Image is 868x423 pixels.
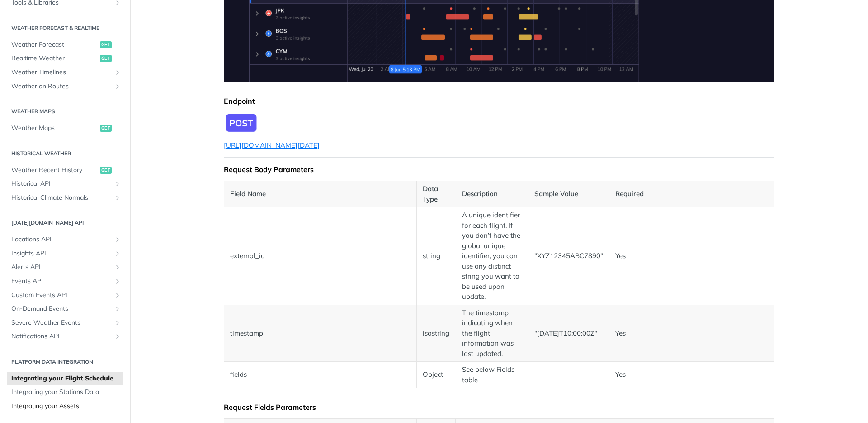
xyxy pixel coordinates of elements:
span: Events API [11,277,112,286]
span: Insights API [11,249,112,258]
div: Endpoint [224,96,774,106]
div: Request Fields Parameters [224,403,774,412]
span: Custom Events API [11,291,112,300]
strong: Field Name [230,189,266,198]
button: Show subpages for Insights API [114,250,121,257]
button: Show subpages for Custom Events API [114,292,121,299]
a: Historical APIShow subpages for Historical API [7,177,123,191]
a: Weather Recent Historyget [7,163,123,177]
button: Show subpages for Historical API [114,180,121,187]
img: Endpoint Icon [224,112,258,134]
span: Historical API [11,179,112,188]
a: Locations APIShow subpages for Locations API [7,233,123,246]
span: Integrating your Assets [11,402,121,411]
a: Weather TimelinesShow subpages for Weather Timelines [7,66,123,79]
a: Alerts APIShow subpages for Alerts API [7,260,123,274]
button: Show subpages for Locations API [114,236,121,243]
h2: [DATE][DOMAIN_NAME] API [7,219,123,227]
a: Notifications APIShow subpages for Notifications API [7,330,123,343]
a: Severe Weather EventsShow subpages for Severe Weather Events [7,316,123,330]
span: Weather Forecast [11,40,98,49]
button: Show subpages for Alerts API [114,264,121,271]
a: Integrating your Flight Schedule [7,372,123,385]
button: Show subpages for Weather on Routes [114,83,121,90]
a: Integrating your Assets [7,399,123,413]
h2: Weather Forecast & realtime [7,24,123,32]
td: fields [224,362,417,388]
strong: Description [462,189,498,198]
span: Weather Recent History [11,166,98,175]
span: On-Demand Events [11,304,112,313]
button: Show subpages for Events API [114,278,121,285]
span: Alerts API [11,263,112,272]
a: Custom Events APIShow subpages for Custom Events API [7,288,123,302]
button: Show subpages for Severe Weather Events [114,319,121,327]
span: get [100,55,112,62]
a: [URL][DOMAIN_NAME][DATE] [224,141,320,149]
h2: Platform DATA integration [7,358,123,366]
a: Weather Mapsget [7,121,123,135]
span: get [100,125,112,132]
td: Yes [609,207,774,305]
a: Realtime Weatherget [7,52,123,65]
span: Severe Weather Events [11,318,112,327]
td: external_id [224,207,417,305]
a: Historical Climate NormalsShow subpages for Historical Climate Normals [7,191,123,205]
span: Weather on Routes [11,82,112,91]
button: Show subpages for Historical Climate Normals [114,194,121,202]
td: "[DATE]T10:00:00Z" [528,305,609,362]
span: Historical Climate Normals [11,193,112,202]
span: Expand image [224,112,774,134]
td: Yes [609,362,774,388]
span: Notifications API [11,332,112,341]
td: Yes [609,305,774,362]
h2: Historical Weather [7,149,123,158]
div: Request Body Parameters [224,165,774,174]
td: The timestamp indicating when the flight information was last updated. [456,305,528,362]
a: Insights APIShow subpages for Insights API [7,247,123,260]
button: Show subpages for On-Demand Events [114,305,121,312]
td: "XYZ12345ABC7890" [528,207,609,305]
strong: Data Type [423,184,438,203]
td: string [416,207,456,305]
strong: Required [615,189,644,198]
span: Integrating your Flight Schedule [11,374,121,383]
td: See below Fields table [456,362,528,388]
strong: Sample Value [534,189,578,198]
button: Show subpages for Weather Timelines [114,69,121,76]
span: get [100,167,112,174]
button: Show subpages for Notifications API [114,333,121,340]
span: Weather Timelines [11,68,112,77]
td: Object [416,362,456,388]
td: timestamp [224,305,417,362]
span: Locations API [11,235,112,244]
span: get [100,41,112,48]
a: Weather on RoutesShow subpages for Weather on Routes [7,80,123,93]
td: A unique identifier for each flight. If you don’t have the global unique identifier, you can use ... [456,207,528,305]
span: Integrating your Stations Data [11,388,121,397]
a: On-Demand EventsShow subpages for On-Demand Events [7,302,123,316]
span: Weather Maps [11,124,98,133]
a: Integrating your Stations Data [7,385,123,399]
a: Weather Forecastget [7,38,123,52]
a: Events APIShow subpages for Events API [7,274,123,288]
h2: Weather Maps [7,107,123,115]
span: Realtime Weather [11,54,98,63]
td: isostring [416,305,456,362]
